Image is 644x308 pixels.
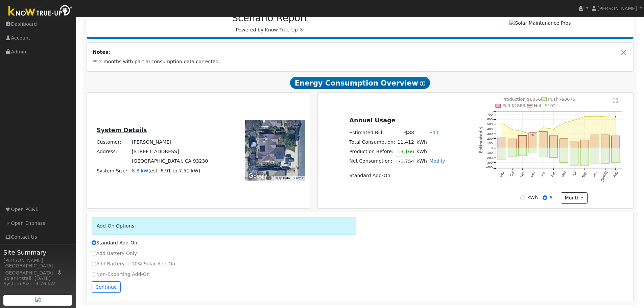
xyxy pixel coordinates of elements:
[580,148,589,166] rect: onclick=""
[415,147,428,157] td: kWh
[601,148,609,163] rect: onclick=""
[247,172,269,181] a: Open this area in Google Maps (opens a new window)
[247,172,269,181] img: Google
[508,139,516,148] rect: onclick=""
[519,171,525,178] text: Nov
[35,297,41,302] img: retrieve
[591,148,599,163] rect: onclick=""
[415,157,428,166] td: kWh
[549,148,557,158] rect: onclick=""
[570,148,578,165] rect: onclick=""
[549,136,557,148] rect: onclick=""
[527,194,538,201] label: kWh
[605,116,606,118] circle: onclick=""
[487,132,493,136] text: 300
[511,129,513,131] circle: onclick=""
[276,176,290,181] button: Map Data
[92,260,175,267] label: Add Battery + 10% Solar Add-On
[543,195,547,200] input: $
[491,146,493,150] text: 0
[574,120,575,121] circle: onclick=""
[600,171,608,182] text: [DATE]
[498,148,506,160] rect: onclick=""
[294,176,303,180] a: Terms (opens in new tab)
[550,194,553,201] label: $
[486,165,493,169] text: -400
[5,4,76,19] img: Know True-Up
[519,148,527,156] rect: onclick=""
[396,137,415,147] td: 11,412
[501,122,503,124] circle: onclick=""
[90,13,450,33] div: Powered by Know True-Up ®
[396,147,415,157] td: 13,166
[348,137,396,147] td: Total Consumption:
[92,271,150,278] label: Non-Exporting Add-On
[571,171,577,177] text: Apr
[132,168,148,173] span: 8.8 kW
[508,148,516,157] rect: onclick=""
[429,130,438,135] a: Edit
[509,171,515,177] text: Oct
[3,257,72,264] div: [PERSON_NAME]
[532,135,534,136] circle: onclick=""
[584,116,586,117] circle: onclick=""
[93,49,110,55] strong: Notes:
[594,116,596,117] circle: onclick=""
[95,147,130,157] td: Address:
[95,166,130,175] td: System Size:
[530,171,535,178] text: Dec
[591,135,599,148] rect: onclick=""
[348,157,396,166] td: Net Consumption:
[95,138,130,147] td: Customer:
[615,117,616,118] circle: onclick=""
[487,142,493,145] text: 100
[613,171,618,178] text: Aug
[550,171,556,177] text: Feb
[561,192,588,204] button: month
[3,262,72,277] div: [GEOGRAPHIC_DATA], [GEOGRAPHIC_DATA]
[612,136,620,148] rect: onclick=""
[92,239,137,246] label: Standard Add-On
[519,136,527,148] rect: onclick=""
[520,195,525,200] input: kWh
[150,168,198,173] span: est. 6.91 to 7.51 kW
[539,148,547,157] rect: onclick=""
[486,156,493,160] text: -200
[348,171,446,181] td: Standard Add-On
[349,117,395,124] u: Annual Usage
[509,20,571,27] img: Solar Maintenance Pros
[93,13,447,24] h2: Scenario Report
[498,138,506,148] rect: onclick=""
[487,127,493,131] text: 400
[561,171,567,178] text: Mar
[348,128,396,137] td: Estimated Bill:
[487,122,493,126] text: 500
[92,251,96,256] input: Add Battery Only
[479,126,483,153] text: Estimated $
[396,128,415,137] td: -$88
[563,122,565,124] circle: onclick=""
[522,131,523,132] circle: onclick=""
[560,148,568,163] rect: onclick=""
[620,49,627,56] button: Close
[3,248,72,257] span: Site Summary
[486,151,493,155] text: -100
[613,98,618,103] text: 
[487,137,493,140] text: 200
[597,6,637,11] span: [PERSON_NAME]
[148,168,150,173] span: (
[348,147,396,157] td: Production Before:
[529,133,537,148] rect: onclick=""
[601,135,609,148] rect: onclick=""
[539,132,547,148] rect: onclick=""
[415,137,447,147] td: kWh
[487,113,493,117] text: 700
[486,161,493,164] text: -300
[92,217,357,234] div: Add-On Options:
[3,280,72,287] div: System Size: 4.76 kW
[580,140,589,148] rect: onclick=""
[560,139,568,148] rect: onclick=""
[130,138,209,147] td: [PERSON_NAME]
[612,148,620,163] rect: onclick=""
[529,148,537,153] rect: onclick=""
